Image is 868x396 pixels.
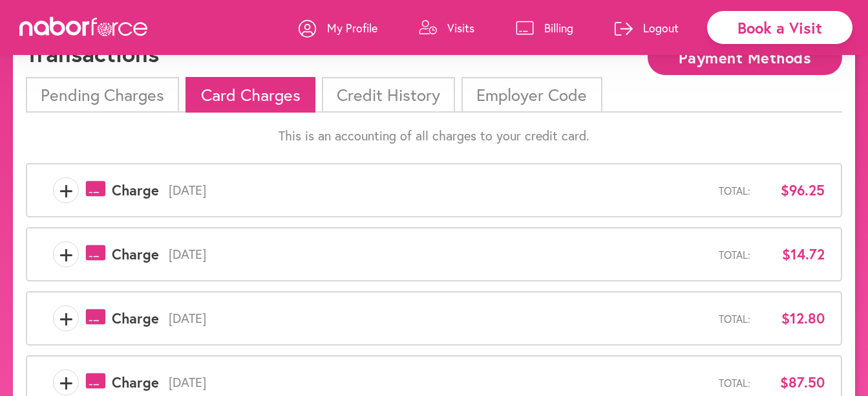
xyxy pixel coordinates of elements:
[719,248,750,261] span: Total:
[159,375,719,390] span: [DATE]
[112,182,159,199] span: Charge
[54,305,78,331] span: +
[719,377,750,389] span: Total:
[112,246,159,263] span: Charge
[54,369,78,395] span: +
[112,310,159,327] span: Charge
[544,20,573,36] p: Billing
[719,313,750,325] span: Total:
[159,247,719,262] span: [DATE]
[327,20,377,36] p: My Profile
[419,8,474,47] a: Visits
[322,77,455,113] li: Credit History
[615,8,679,47] a: Logout
[26,39,159,67] h1: Transactions
[112,374,159,391] span: Charge
[760,182,825,199] span: $96.25
[760,246,825,263] span: $14.72
[54,177,78,203] span: +
[648,50,842,62] a: Payment Methods
[26,77,179,113] li: Pending Charges
[760,310,825,327] span: $12.80
[461,77,602,113] li: Employer Code
[159,182,719,198] span: [DATE]
[648,39,842,75] button: Payment Methods
[516,8,573,47] a: Billing
[159,311,719,326] span: [DATE]
[185,77,315,113] li: Card Charges
[643,20,679,36] p: Logout
[299,8,377,47] a: My Profile
[54,241,78,267] span: +
[447,20,474,36] p: Visits
[707,11,852,44] div: Book a Visit
[760,374,825,391] span: $87.50
[719,184,750,197] span: Total:
[26,128,842,144] p: This is an accounting of all charges to your credit card.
